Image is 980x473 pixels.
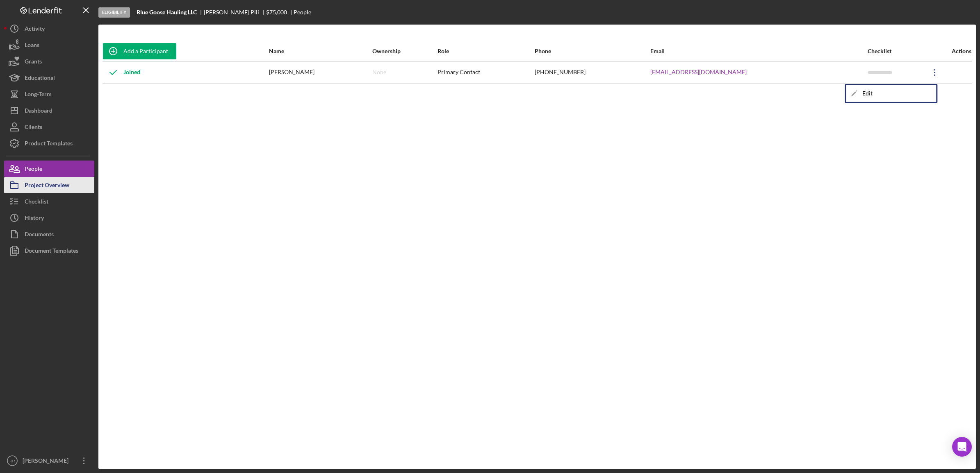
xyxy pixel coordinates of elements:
div: Checklist [868,48,924,54]
div: Eligibility [98,7,130,18]
text: KR [9,459,15,463]
div: Primary Contact [438,62,534,83]
div: People [294,9,311,16]
div: Role [438,48,534,54]
div: Clients [25,119,42,137]
div: Ownership [372,48,437,54]
button: Educational [4,70,94,86]
button: Clients [4,119,94,135]
div: Loans [25,37,39,55]
button: History [4,210,94,226]
div: Product Templates [25,135,73,154]
div: History [25,210,44,228]
div: Actions [925,48,971,54]
div: Long-Term [25,86,52,104]
div: Name [269,48,372,54]
button: KR[PERSON_NAME] [4,453,94,469]
div: People [25,161,42,179]
div: [PERSON_NAME] Pili [204,9,266,16]
div: Educational [25,70,55,88]
div: Document Templates [25,242,78,261]
div: Email [650,48,867,54]
div: Dashboard [25,102,52,121]
button: Activity [4,20,94,37]
div: Project Overview [25,177,69,195]
button: Project Overview [4,177,94,193]
button: Dashboard [4,102,94,119]
button: People [4,161,94,177]
div: Joined [103,62,140,83]
b: Blue Goose Hauling LLC [137,9,197,16]
a: [EMAIL_ADDRESS][DOMAIN_NAME] [650,69,747,75]
div: Checklist [25,193,48,212]
span: $75,000 [266,9,287,16]
button: Grants [4,53,94,70]
div: Open Intercom Messenger [952,437,972,457]
div: [PHONE_NUMBER] [535,62,650,83]
div: Edit [846,85,936,102]
button: Documents [4,226,94,242]
div: [PERSON_NAME] [269,62,372,83]
button: Document Templates [4,242,94,259]
button: Product Templates [4,135,94,152]
div: Phone [535,48,650,54]
div: None [372,69,386,75]
button: Long-Term [4,86,94,102]
button: Checklist [4,193,94,210]
button: Add a Participant [103,43,176,59]
div: Activity [25,20,45,39]
button: Loans [4,37,94,53]
div: Grants [25,53,42,72]
div: Documents [25,226,54,244]
div: Add a Participant [123,43,168,59]
div: [PERSON_NAME] [21,453,74,471]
